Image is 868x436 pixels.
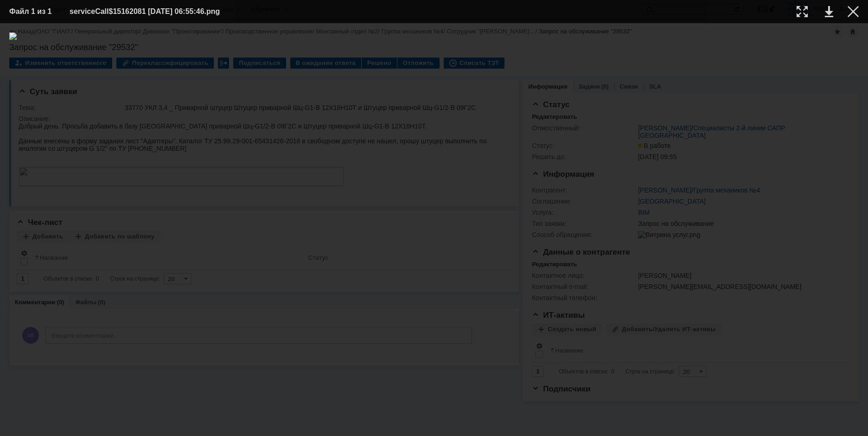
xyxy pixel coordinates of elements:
[825,6,833,17] div: Скачать файл
[9,8,56,15] div: Файл 1 из 1
[797,6,808,17] div: Увеличить масштаб
[70,6,243,17] div: serviceCall$15162081 [DATE] 06:55:46.png
[9,32,859,427] img: download
[848,6,859,17] div: Закрыть окно (Esc)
